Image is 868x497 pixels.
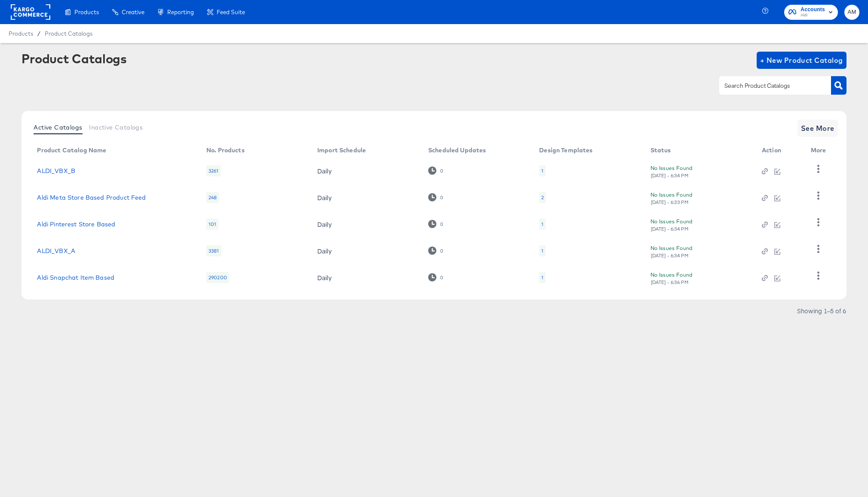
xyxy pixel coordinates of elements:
[801,12,825,19] span: Aldi
[310,157,421,184] td: Daily
[206,245,221,256] div: 3381
[539,147,592,154] div: Design Templates
[440,194,443,201] div: 0
[428,193,443,201] div: 0
[428,167,443,175] div: 0
[74,9,99,15] span: Products
[37,194,146,201] a: Aldi Meta Store Based Product Feed
[33,30,45,37] span: /
[801,5,825,14] span: Accounts
[440,275,443,281] div: 0
[539,219,546,230] div: 1
[428,273,443,281] div: 0
[206,219,218,230] div: 101
[844,5,859,20] button: AM
[317,147,366,154] div: Import Schedule
[122,9,144,15] span: Creative
[804,144,837,157] th: More
[440,168,443,174] div: 0
[310,264,421,291] td: Daily
[37,274,114,281] a: Aldi Snapchat Item Based
[644,144,755,157] th: Status
[797,120,838,137] button: See More
[539,165,546,176] div: 1
[206,272,229,283] div: 290200
[755,144,804,157] th: Action
[760,54,843,66] span: + New Product Catalog
[539,272,546,283] div: 1
[167,9,194,15] span: Reporting
[45,30,92,37] a: Product Catalogs
[784,5,838,20] button: AccountsAldi
[217,9,245,15] span: Feed Suite
[89,124,143,131] span: Inactive Catalogs
[723,81,814,91] input: Search Product Catalogs
[34,124,82,131] span: Active Catalogs
[541,247,543,254] div: 1
[310,238,421,264] td: Daily
[848,7,856,17] span: AM
[541,221,543,228] div: 1
[428,247,443,255] div: 0
[206,192,219,203] div: 248
[37,247,75,254] a: ALDI_VBX_A
[797,308,847,314] div: Showing 1–5 of 6
[37,221,115,228] a: Aldi Pinterest Store Based
[37,167,75,174] a: ALDI_VBX_B
[310,211,421,238] td: Daily
[541,274,543,281] div: 1
[21,52,126,65] div: Product Catalogs
[801,122,834,134] span: See More
[539,245,546,256] div: 1
[440,221,443,227] div: 0
[541,194,544,201] div: 2
[310,184,421,211] td: Daily
[541,167,543,174] div: 1
[37,147,106,154] div: Product Catalog Name
[539,192,546,203] div: 2
[428,147,486,154] div: Scheduled Updates
[206,147,245,154] div: No. Products
[428,220,443,228] div: 0
[206,165,221,176] div: 3261
[9,30,33,37] span: Products
[757,52,847,69] button: + New Product Catalog
[440,248,443,254] div: 0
